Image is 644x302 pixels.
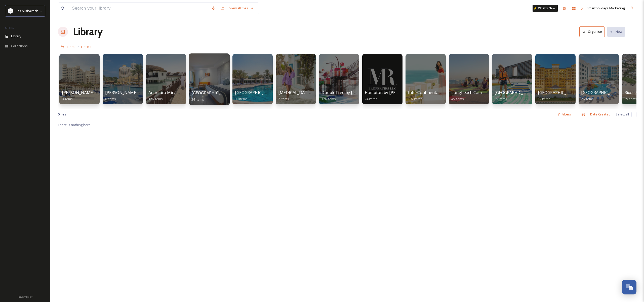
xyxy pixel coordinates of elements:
button: Organise [579,26,605,37]
span: Collections [11,44,28,48]
a: Organise [579,26,607,37]
span: 74 items [365,97,377,101]
span: 126 items [148,97,163,101]
span: 197 items [408,97,422,101]
span: 69 items [624,97,637,101]
a: Smartholidays Marketing [578,3,627,13]
img: Logo_RAKTDA_RGB-01.png [8,8,13,13]
span: 2 items [278,97,289,101]
a: [PERSON_NAME][GEOGRAPHIC_DATA]6 items [105,90,178,101]
span: Privacy Policy [18,295,32,298]
a: Anantara Mina Al Arab126 items [148,90,191,101]
span: [GEOGRAPHIC_DATA] [GEOGRAPHIC_DATA] [538,90,620,95]
a: [GEOGRAPHIC_DATA]24 items [191,90,233,102]
input: Search your library [70,3,209,14]
a: [GEOGRAPHIC_DATA] [GEOGRAPHIC_DATA]12 items [538,90,620,101]
a: [GEOGRAPHIC_DATA] [GEOGRAPHIC_DATA]85 items [495,90,577,101]
span: [GEOGRAPHIC_DATA] [GEOGRAPHIC_DATA] [495,90,577,95]
span: Smartholidays Marketing [587,6,625,10]
span: 0 file s [58,112,66,117]
span: InterContinental [GEOGRAPHIC_DATA] [408,90,481,95]
a: Privacy Policy [18,293,32,299]
a: Hampton by [PERSON_NAME][GEOGRAPHIC_DATA]74 items [365,90,462,101]
span: DoubleTree by [GEOGRAPHIC_DATA] [321,90,391,95]
a: [MEDICAL_DATA][GEOGRAPHIC_DATA]2 items [278,90,352,101]
span: Ras Al Khaimah Tourism Development Authority [16,8,87,13]
a: Longbeach Campground45 items [451,90,498,101]
a: Root [67,44,75,50]
span: [GEOGRAPHIC_DATA] [235,90,275,95]
span: [GEOGRAPHIC_DATA] [191,90,233,96]
span: [MEDICAL_DATA][GEOGRAPHIC_DATA] [278,90,352,95]
span: Longbeach Campground [451,90,498,95]
span: 24 items [191,97,204,101]
span: Anantara Mina Al Arab [148,90,191,95]
span: 26 items [581,97,594,101]
span: 30 items [235,97,248,101]
a: [GEOGRAPHIC_DATA]30 items [235,90,275,101]
span: Hampton by [PERSON_NAME][GEOGRAPHIC_DATA] [365,90,462,95]
a: What's New [533,5,558,12]
button: Open Chat [622,280,636,294]
a: [PERSON_NAME] Residence8 items [62,90,114,101]
a: View all files [227,3,256,13]
a: Hotels [81,44,91,50]
div: Filters [555,109,574,119]
a: Library [73,24,103,39]
span: There is nothing here. [58,123,91,127]
span: [PERSON_NAME][GEOGRAPHIC_DATA] [105,90,178,95]
span: 12 items [538,97,550,101]
span: 6 items [105,97,116,101]
span: MEDIA [5,26,14,30]
span: 85 items [495,97,507,101]
button: New [607,27,625,37]
a: InterContinental [GEOGRAPHIC_DATA]197 items [408,90,481,101]
a: DoubleTree by [GEOGRAPHIC_DATA]126 items [321,90,391,101]
div: Date Created [588,109,613,119]
span: Select all [616,112,629,117]
span: Hotels [81,44,91,49]
span: Library [11,34,21,39]
span: [PERSON_NAME] Residence [62,90,114,95]
span: Root [67,44,75,49]
span: 8 items [62,97,73,101]
span: 126 items [321,97,336,101]
span: 45 items [451,97,464,101]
